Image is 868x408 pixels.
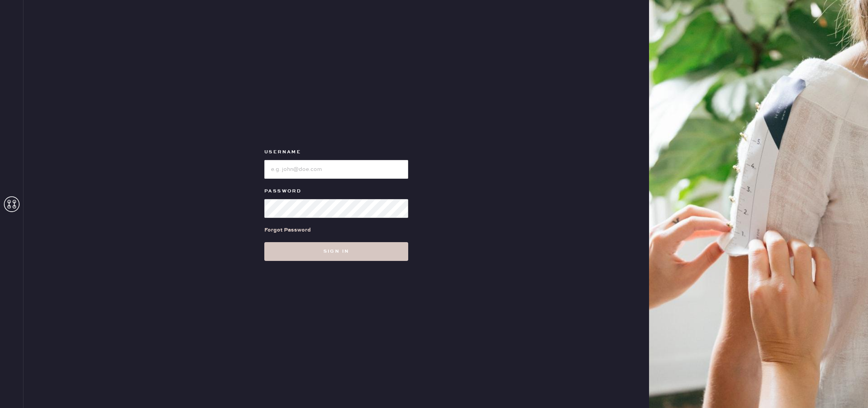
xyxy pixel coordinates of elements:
[264,160,408,179] input: e.g. john@doe.com
[264,242,408,261] button: Sign in
[264,187,408,196] label: Password
[264,218,311,242] a: Forgot Password
[264,226,311,234] div: Forgot Password
[264,147,408,157] label: Username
